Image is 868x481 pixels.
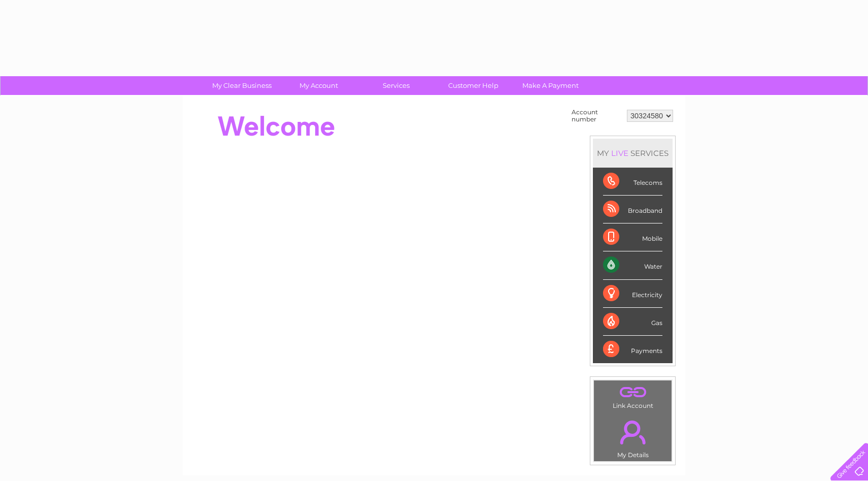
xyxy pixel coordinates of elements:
[200,76,284,95] a: My Clear Business
[569,106,624,125] td: Account number
[609,148,630,158] div: LIVE
[603,280,662,308] div: Electricity
[596,414,669,450] a: .
[603,168,662,196] div: Telecoms
[593,380,672,412] td: Link Account
[603,196,662,223] div: Broadband
[354,76,438,95] a: Services
[431,76,515,95] a: Customer Help
[593,139,673,168] div: MY SERVICES
[596,383,669,401] a: .
[603,251,662,279] div: Water
[603,308,662,336] div: Gas
[603,336,662,363] div: Payments
[277,76,361,95] a: My Account
[593,412,672,462] td: My Details
[509,76,592,95] a: Make A Payment
[603,223,662,251] div: Mobile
